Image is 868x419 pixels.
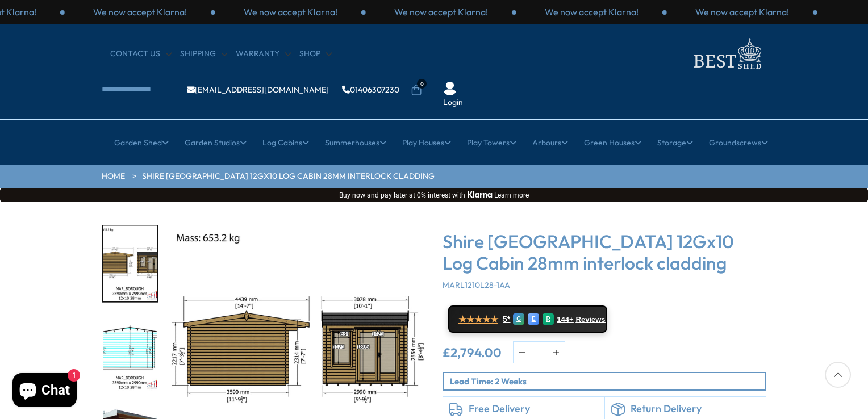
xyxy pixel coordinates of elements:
[93,6,187,18] p: We now accept Klarna!
[443,82,457,95] img: User Icon
[443,280,510,290] span: MARL1210L28-1AA
[448,305,607,333] a: ★★★★★ 5* G E R 144+ Reviews
[187,86,329,94] a: [EMAIL_ADDRESS][DOMAIN_NAME]
[417,79,427,89] span: 0
[9,373,80,410] inbox-online-store-chat: Shopify online store chat
[667,6,817,18] div: 3 / 3
[342,86,399,94] a: 01406307230
[262,128,309,157] a: Log Cabins
[244,6,337,18] p: We now accept Klarna!
[576,315,606,324] span: Reviews
[695,6,789,18] p: We now accept Klarna!
[103,226,157,301] img: 12x10MarlboroughSTDELEVATIONSMMFT28mmTEMP_56476c18-d6f5-457f-ac15-447675c32051_200x200.jpg
[402,128,451,157] a: Play Houses
[102,314,158,392] div: 4 / 16
[185,128,247,157] a: Garden Studios
[102,171,125,182] a: HOME
[450,375,765,387] p: Lead Time: 2 Weeks
[103,315,157,391] img: 12x10MarlboroughINTERNALSMMFT28mmTEMP_b1fdb554-80b4-498a-8f3b-b9a7bb9bf9a8_200x200.jpg
[513,313,524,325] div: G
[709,128,768,157] a: Groundscrews
[394,6,488,18] p: We now accept Klarna!
[142,171,435,182] a: Shire [GEOGRAPHIC_DATA] 12Gx10 Log Cabin 28mm interlock cladding
[516,6,667,18] div: 2 / 3
[114,128,169,157] a: Garden Shed
[411,85,422,96] a: 0
[467,128,516,157] a: Play Towers
[215,6,366,18] div: 3 / 3
[631,403,761,415] h6: Return Delivery
[657,128,693,157] a: Storage
[687,35,766,72] img: logo
[532,128,568,157] a: Arbours
[542,313,554,325] div: R
[180,48,227,60] a: Shipping
[325,128,386,157] a: Summerhouses
[299,48,332,60] a: Shop
[443,346,502,359] ins: £2,794.00
[366,6,516,18] div: 1 / 3
[528,313,539,325] div: E
[65,6,215,18] div: 2 / 3
[545,6,639,18] p: We now accept Klarna!
[110,48,172,60] a: CONTACT US
[557,315,573,324] span: 144+
[458,314,498,325] span: ★★★★★
[443,231,766,274] h3: Shire [GEOGRAPHIC_DATA] 12Gx10 Log Cabin 28mm interlock cladding
[584,128,641,157] a: Green Houses
[236,48,291,60] a: Warranty
[469,403,599,415] h6: Free Delivery
[102,225,158,303] div: 3 / 16
[443,97,463,108] a: Login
